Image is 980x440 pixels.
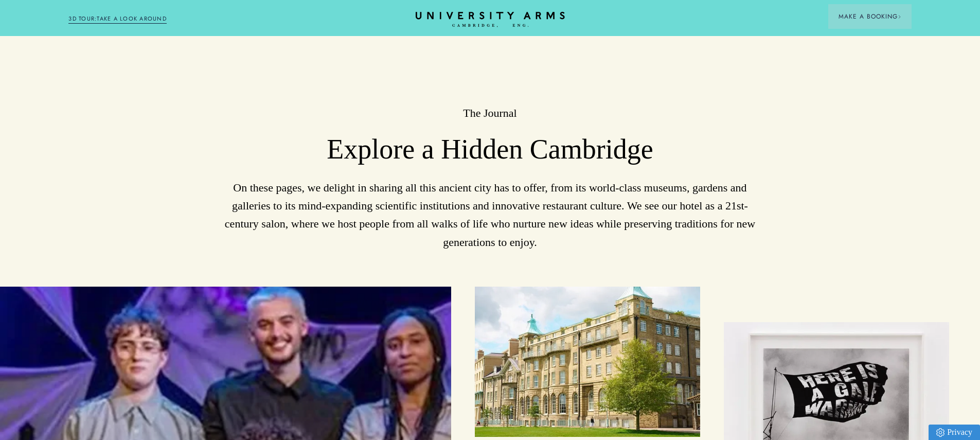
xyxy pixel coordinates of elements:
[936,428,945,437] img: Privacy
[898,15,901,19] img: Arrow icon
[828,4,912,29] button: Make a BookingArrow icon
[839,12,901,21] span: Make a Booking
[147,105,833,121] h2: The Journal
[68,14,167,24] a: 3D TOUR:TAKE A LOOK AROUND
[147,179,833,251] p: On these pages, we delight in sharing all this ancient city has to offer, from its world-class mu...
[147,133,833,167] h3: Explore a Hidden Cambridge
[416,12,565,28] a: Home
[929,425,980,440] a: Privacy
